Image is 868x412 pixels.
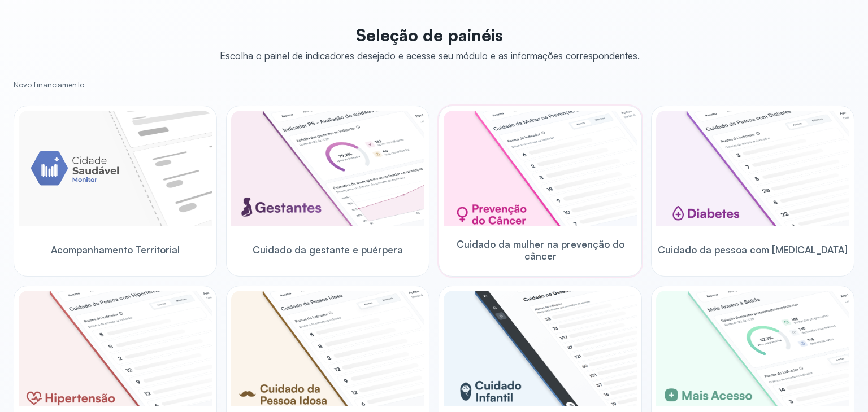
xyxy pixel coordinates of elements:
span: Acompanhamento Territorial [51,244,180,256]
img: healthcare-greater-access.png [656,291,849,406]
img: placeholder-module-ilustration.png [19,111,212,226]
span: Cuidado da gestante e puérpera [253,244,403,256]
small: Novo financiamento [14,80,854,90]
img: pregnants.png [231,111,424,226]
p: Seleção de painéis [220,25,640,45]
img: diabetics.png [656,111,849,226]
img: elderly.png [231,291,424,406]
span: Cuidado da mulher na prevenção do câncer [444,238,637,262]
img: woman-cancer-prevention-care.png [444,111,637,226]
span: Cuidado da pessoa com [MEDICAL_DATA] [658,244,848,256]
img: hypertension.png [19,291,212,406]
img: child-development.png [444,291,637,406]
div: Escolha o painel de indicadores desejado e acesse seu módulo e as informações correspondentes. [220,50,640,62]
